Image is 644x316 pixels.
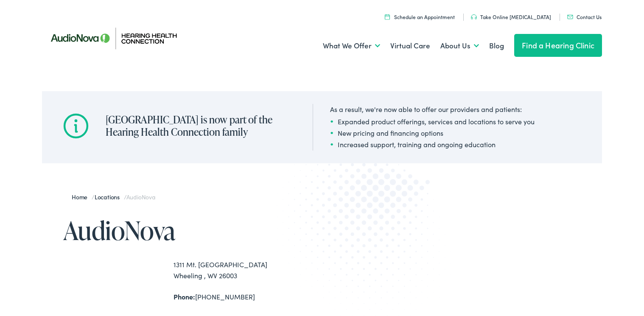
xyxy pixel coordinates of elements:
a: Virtual Care [390,30,430,62]
div: [PHONE_NUMBER] [174,291,322,302]
a: Take Online [MEDICAL_DATA] [471,13,551,20]
span: / / [72,193,155,201]
li: Expanded product offerings, services and locations to serve you [330,116,535,126]
span: AudioNova [126,193,155,201]
a: What We Offer [323,30,380,62]
a: Find a Hearing Clinic [514,34,602,57]
li: Increased support, training and ongoing education [330,139,535,149]
h1: AudioNova [63,216,322,244]
img: utility icon [471,14,477,20]
li: New pricing and financing options [330,128,535,138]
a: Locations [95,193,124,201]
img: utility icon [567,15,573,19]
a: Blog [489,30,504,62]
a: Schedule an Appointment [385,13,455,20]
h2: [GEOGRAPHIC_DATA] is now part of the Hearing Health Connection family [106,114,296,138]
a: About Us [440,30,479,62]
a: Contact Us [567,13,602,20]
div: 1311 Mt. [GEOGRAPHIC_DATA] Wheeling , WV 26003 [174,259,322,281]
img: utility icon [385,14,390,20]
strong: Phone: [174,292,195,301]
a: Home [72,193,92,201]
div: As a result, we're now able to offer our providers and patients: [330,104,535,114]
